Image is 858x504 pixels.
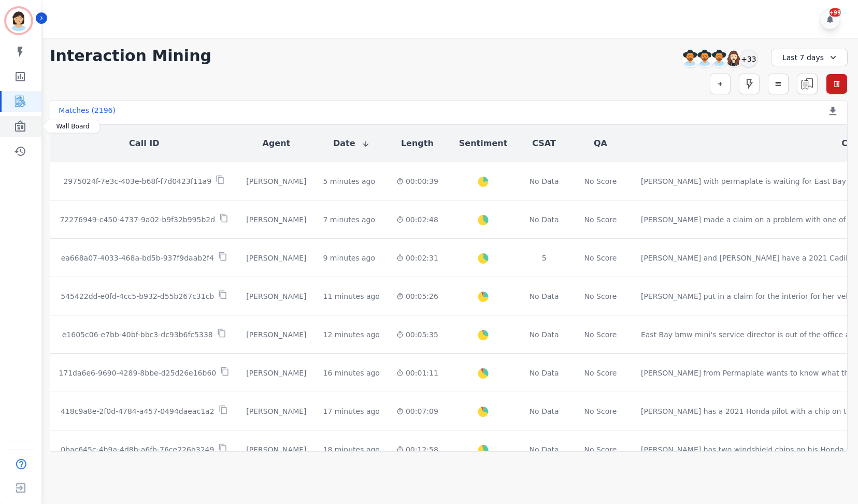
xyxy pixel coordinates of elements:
button: QA [594,137,607,150]
div: 18 minutes ago [323,444,380,455]
div: 00:05:35 [396,329,438,340]
div: No Score [584,291,617,301]
div: No Data [528,368,560,378]
div: No Score [584,329,617,340]
div: No Score [584,368,617,378]
button: Sentiment [459,137,507,150]
div: No Data [528,329,560,340]
div: 11 minutes ago [323,291,380,301]
p: 171da6e6-9690-4289-8bbe-d25d26e16b60 [59,368,216,378]
div: [PERSON_NAME] [246,291,306,301]
div: Matches ( 2196 ) [59,105,116,120]
div: 00:05:26 [396,291,438,301]
div: 12 minutes ago [323,329,380,340]
p: 2975024f-7e3c-403e-b68f-f7d0423f11a9 [63,176,211,186]
h1: Interaction Mining [50,47,211,65]
p: ea668a07-4033-468a-bd5b-937f9daab2f4 [61,253,214,263]
div: [PERSON_NAME] [246,444,306,455]
div: 00:07:09 [396,406,438,416]
div: 00:02:31 [396,253,438,263]
div: 5 minutes ago [323,176,376,186]
div: No Score [584,406,617,416]
div: No Score [584,214,617,225]
div: 7 minutes ago [323,214,376,225]
div: [PERSON_NAME] [246,253,306,263]
div: No Score [584,176,617,186]
p: 418c9a8e-2f0d-4784-a457-0494daeac1a2 [61,406,214,416]
p: 72276949-c450-4737-9a02-b9f32b995b2d [60,214,215,225]
div: No Data [528,176,560,186]
div: [PERSON_NAME] [246,214,306,225]
div: +99 [830,8,841,17]
div: 00:12:58 [396,444,438,455]
div: 17 minutes ago [323,406,380,416]
div: Last 7 days [771,49,848,66]
button: Agent [263,137,291,150]
div: [PERSON_NAME] [246,406,306,416]
div: No Data [528,406,560,416]
div: 00:00:39 [396,176,438,186]
p: 0bac645c-4b9a-4d8b-a6fb-76ce226b3249 [61,444,214,455]
div: 16 minutes ago [323,368,380,378]
div: No Data [528,291,560,301]
div: 5 [528,253,560,263]
p: 545422dd-e0fd-4cc5-b932-d55b267c31cb [61,291,214,301]
div: +33 [740,50,757,67]
div: No Data [528,214,560,225]
div: [PERSON_NAME] [246,176,306,186]
img: Bordered avatar [6,8,31,33]
p: e1605c06-e7bb-40bf-bbc3-dc93b6fc5338 [62,329,213,340]
div: No Data [528,444,560,455]
button: Length [401,137,434,150]
div: [PERSON_NAME] [246,368,306,378]
div: 00:01:11 [396,368,438,378]
div: No Score [584,444,617,455]
button: CSAT [532,137,556,150]
div: No Score [584,253,617,263]
button: Date [333,137,370,150]
div: 00:02:48 [396,214,438,225]
div: [PERSON_NAME] [246,329,306,340]
div: 9 minutes ago [323,253,376,263]
button: Call ID [129,137,159,150]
